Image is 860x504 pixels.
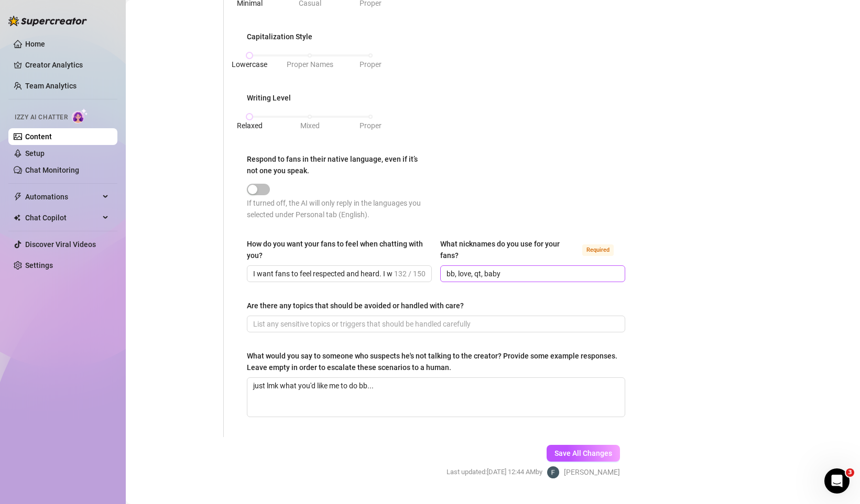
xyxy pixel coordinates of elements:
[247,238,432,261] label: How do you want your fans to feel when chatting with you?
[237,121,263,130] span: Relaxed
[394,268,426,279] span: 132 / 150
[247,350,625,373] label: What would you say to someone who suspects he's not talking to the creator? Provide some example ...
[247,184,270,195] button: Respond to fans in their native language, even if it’s not one you speak.
[247,92,291,104] div: Writing Level
[247,350,618,373] div: What would you say to someone who suspects he's not talking to the creator? Provide some example ...
[14,214,20,221] img: Chat Copilot
[300,121,320,130] span: Mixed
[25,261,53,270] a: Settings
[564,466,620,478] span: [PERSON_NAME]
[824,468,850,494] iframe: Intercom live chat
[247,300,471,311] label: Are there any topics that should be avoided or handled with care?
[447,467,542,477] span: Last updated: [DATE] 12:44 AM by
[15,113,68,122] span: Izzy AI Chatter
[25,57,109,73] a: Creator Analytics
[25,188,100,205] span: Automations
[25,209,100,226] span: Chat Copilot
[247,31,320,42] label: Capitalization Style
[247,197,436,220] div: If turned off, the AI will only reply in the languages you selected under Personal tab (English).
[25,40,45,48] a: Home
[247,300,464,311] div: Are there any topics that should be avoided or handled with care?
[247,31,312,42] div: Capitalization Style
[247,92,298,104] label: Writing Level
[232,60,267,69] span: Lowercase
[287,60,333,69] span: Proper Names
[247,153,429,176] div: Respond to fans in their native language, even if it’s not one you speak.
[360,60,382,69] span: Proper
[25,166,79,174] a: Chat Monitoring
[25,149,45,158] a: Setup
[247,238,424,261] div: How do you want your fans to feel when chatting with you?
[253,318,617,330] input: Are there any topics that should be avoided or handled with care?
[554,449,612,457] span: Save All Changes
[247,153,436,176] label: Respond to fans in their native language, even if it’s not one you speak.
[447,268,617,279] input: What nicknames do you use for your fans?
[547,466,559,478] img: Felicity Smaok
[247,378,625,417] textarea: What would you say to someone who suspects he's not talking to the creator? Provide some example ...
[8,16,87,26] img: logo-BBDzfeDw.svg
[25,132,52,141] a: Content
[72,108,88,124] img: AI Chatter
[440,238,578,261] div: What nicknames do you use for your fans?
[25,82,77,90] a: Team Analytics
[253,268,392,279] input: How do you want your fans to feel when chatting with you?
[846,468,854,477] span: 3
[360,121,382,130] span: Proper
[440,238,625,261] label: What nicknames do you use for your fans?
[14,193,22,201] span: thunderbolt
[25,240,96,249] a: Discover Viral Videos
[582,244,614,256] span: Required
[547,445,620,462] button: Save All Changes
